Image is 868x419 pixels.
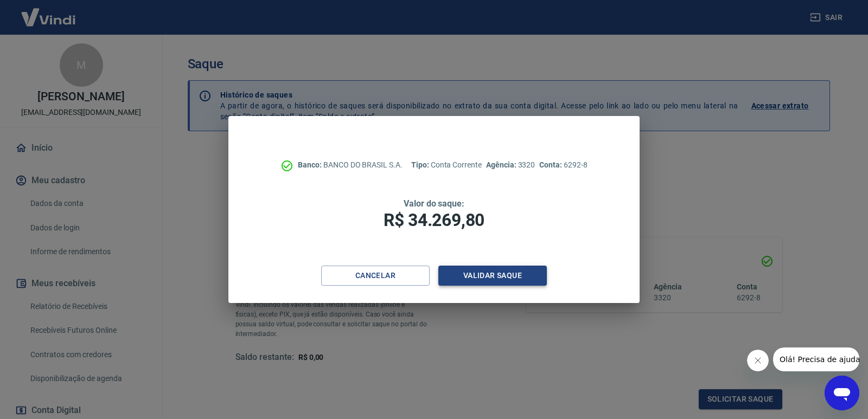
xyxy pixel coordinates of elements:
[486,159,535,171] p: 3320
[747,350,769,371] iframe: Fechar mensagem
[825,376,859,410] iframe: Botão para abrir a janela de mensagens
[298,160,323,169] span: Banco:
[539,159,587,171] p: 6292-8
[404,198,464,209] span: Valor do saque:
[384,210,484,230] span: R$ 34.269,80
[411,160,431,169] span: Tipo:
[7,8,91,16] span: Olá! Precisa de ajuda?
[411,159,482,171] p: Conta Corrente
[773,347,859,371] iframe: Mensagem da empresa
[486,160,518,169] span: Agência:
[321,266,430,286] button: Cancelar
[438,266,547,286] button: Validar saque
[298,159,403,171] p: BANCO DO BRASIL S.A.
[539,160,564,169] span: Conta:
